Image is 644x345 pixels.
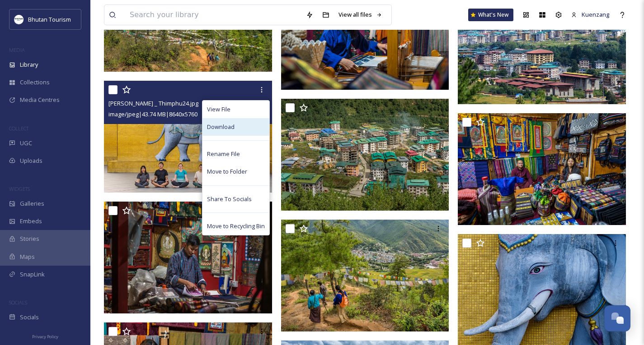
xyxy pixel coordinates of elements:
[334,6,387,23] a: View all files
[281,99,449,211] img: Marcus Westberg _ Thimphu68.jpg
[604,305,630,331] button: Open Chat
[9,46,25,53] span: MEDIA
[567,6,614,23] a: Kuenzang
[207,167,247,176] span: Move to Folder
[20,313,39,322] span: Socials
[104,81,272,193] img: Marcus Westberg _ Thimphu24.jpg
[281,220,449,331] img: Marcus Westberg _ Thimphu51.jpg
[28,15,71,23] span: Bhutan Tourism
[20,60,38,69] span: Library
[9,125,28,132] span: COLLECT
[20,253,35,261] span: Maps
[207,222,265,230] span: Move to Recycling Bin
[207,150,240,158] span: Rename File
[20,78,50,87] span: Collections
[582,10,610,18] span: Kuenzang
[20,199,44,208] span: Galleries
[104,202,272,313] img: Marcus Westberg _ Thimphu36.jpg
[9,299,27,306] span: SOCIALS
[207,105,230,114] span: View File
[20,270,45,279] span: SnapLink
[207,195,252,203] span: Share To Socials
[20,96,60,104] span: Media Centres
[32,331,58,341] a: Privacy Policy
[108,110,197,118] span: image/jpeg | 43.74 MB | 8640 x 5760
[468,9,513,21] a: What's New
[207,123,235,131] span: Download
[125,5,301,25] input: Search your library
[20,235,39,243] span: Stories
[20,156,42,165] span: Uploads
[32,334,58,340] span: Privacy Policy
[14,15,24,24] img: BT_Logo_BB_Lockup_CMYK_High%2520Res.jpg
[458,113,626,225] img: Marcus Westberg _ Thimphu47.jpg
[9,185,30,192] span: WIDGETS
[108,99,198,107] span: [PERSON_NAME] _ Thimphu24.jpg
[20,139,32,147] span: UGC
[20,217,42,225] span: Embeds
